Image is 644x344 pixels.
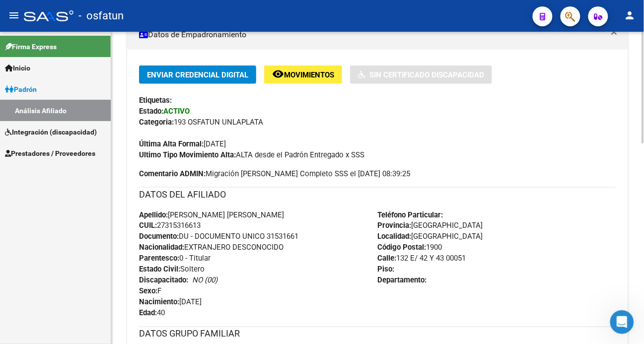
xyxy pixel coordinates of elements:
h3: DATOS GRUPO FAMILIAR [139,327,616,341]
strong: Apellido: [139,210,168,219]
mat-icon: menu [8,9,20,21]
span: [DATE] [139,298,202,307]
span: Inicio [5,63,30,73]
strong: Nacionalidad: [139,243,184,252]
span: - osfatun [78,5,124,27]
strong: Categoria: [139,118,174,127]
span: 1900 [378,243,442,252]
strong: Localidad: [378,232,412,241]
span: EXTRANJERO DESCONOCIDO [139,243,284,252]
mat-expansion-panel-header: Datos de Empadronamiento [127,20,628,50]
span: ALTA desde el Padrón Entregado x SSS [139,150,364,159]
span: F [139,287,161,296]
span: Integración (discapacidad) [5,127,97,138]
strong: Documento: [139,232,179,241]
span: Sin Certificado Discapacidad [369,70,484,79]
strong: Estado: [139,107,163,116]
span: Enviar Credencial Digital [147,70,248,79]
strong: Teléfono Particular: [378,210,443,219]
strong: Provincia: [378,221,412,230]
strong: CUIL: [139,221,157,230]
mat-panel-title: Datos de Empadronamiento [139,29,604,40]
span: Soltero [139,265,205,274]
strong: Edad: [139,309,157,318]
strong: Ultimo Tipo Movimiento Alta: [139,150,236,159]
strong: ACTIVO [163,107,190,116]
span: [GEOGRAPHIC_DATA] [378,221,483,230]
strong: Código Postal: [378,243,427,252]
strong: Estado Civil: [139,265,180,274]
span: Prestadores / Proveedores [5,148,95,159]
strong: Etiquetas: [139,96,172,105]
span: [DATE] [139,139,226,148]
span: 27315316613 [139,221,201,230]
strong: Discapacitado: [139,276,188,285]
span: Movimientos [284,70,334,79]
strong: Departamento: [378,276,427,285]
span: [PERSON_NAME] [PERSON_NAME] [139,210,284,219]
span: 0 - Titular [139,254,211,263]
button: Movimientos [264,66,342,84]
strong: Parentesco: [139,254,179,263]
button: Sin Certificado Discapacidad [350,66,492,84]
span: Padrón [5,84,37,95]
span: 132 E/ 42 Y 43 00051 [378,254,466,263]
span: DU - DOCUMENTO UNICO 31531661 [139,232,298,241]
iframe: Intercom live chat [610,310,634,334]
span: Firma Express [5,41,57,52]
button: Enviar Credencial Digital [139,66,256,84]
strong: Piso: [378,265,395,274]
mat-icon: remove_red_eye [272,68,284,80]
mat-icon: person [624,9,636,21]
span: [GEOGRAPHIC_DATA] [378,232,483,241]
strong: Última Alta Formal: [139,139,204,148]
i: NO (00) [192,276,217,285]
div: 193 OSFATUN UNLAPLATA [139,117,616,128]
strong: Comentario ADMIN: [139,169,206,178]
strong: Calle: [378,254,397,263]
span: 40 [139,309,165,318]
span: Migración [PERSON_NAME] Completo SSS el [DATE] 08:39:25 [139,168,410,179]
strong: Nacimiento: [139,298,179,307]
h3: DATOS DEL AFILIADO [139,188,616,202]
strong: Sexo: [139,287,157,296]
